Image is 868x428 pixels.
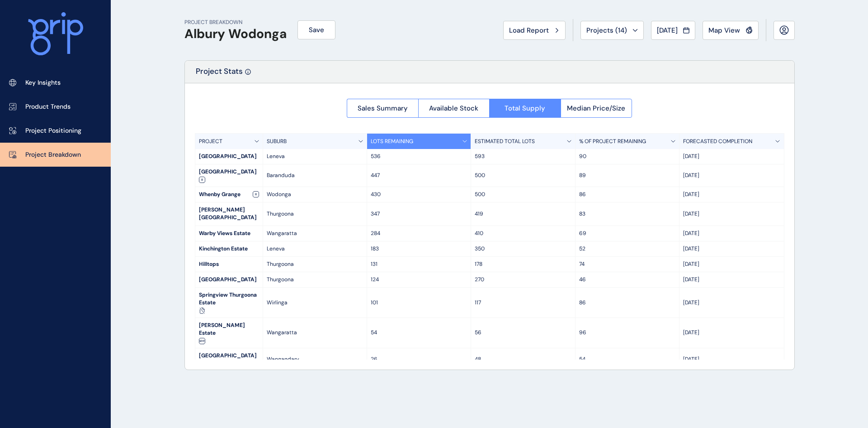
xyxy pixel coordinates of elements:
[579,230,675,237] p: 69
[475,245,571,253] p: 350
[267,172,363,179] p: Baranduda
[475,230,571,237] p: 410
[195,318,263,348] div: [PERSON_NAME] Estate
[371,153,467,160] p: 536
[195,348,263,370] div: [GEOGRAPHIC_DATA]
[371,260,467,268] p: 131
[195,272,263,287] div: [GEOGRAPHIC_DATA]
[371,191,467,198] p: 430
[579,299,675,307] p: 86
[184,26,287,42] h1: Albury Wodonga
[579,210,675,218] p: 83
[267,299,363,307] p: Wirlinga
[267,260,363,268] p: Thurgoona
[195,202,263,226] div: [PERSON_NAME][GEOGRAPHIC_DATA]
[371,210,467,218] p: 347
[475,191,571,198] p: 500
[297,20,335,39] button: Save
[195,257,263,272] div: Hilltops
[25,102,71,111] p: Product Trends
[683,191,780,198] p: [DATE]
[475,153,571,160] p: 593
[267,356,363,363] p: Wangandary
[371,276,467,284] p: 124
[475,299,571,307] p: 117
[267,210,363,218] p: Thurgoona
[505,104,545,113] span: Total Supply
[371,172,467,179] p: 447
[475,260,571,268] p: 178
[25,78,61,87] p: Key Insights
[657,26,678,35] span: [DATE]
[683,260,780,268] p: [DATE]
[429,104,478,113] span: Available Stock
[683,230,780,237] p: [DATE]
[371,329,467,337] p: 54
[651,21,695,40] button: [DATE]
[579,153,675,160] p: 90
[579,138,646,145] p: % OF PROJECT REMAINING
[708,26,740,35] span: Map View
[489,99,561,118] button: Total Supply
[503,21,566,40] button: Load Report
[683,329,780,337] p: [DATE]
[475,356,571,363] p: 48
[475,210,571,218] p: 419
[371,299,467,307] p: 101
[267,191,363,198] p: Wodonga
[475,138,535,145] p: ESTIMATED TOTAL LOTS
[475,172,571,179] p: 500
[579,172,675,179] p: 89
[683,153,780,160] p: [DATE]
[347,99,418,118] button: Sales Summary
[475,329,571,337] p: 56
[267,153,363,160] p: Leneva
[683,172,780,179] p: [DATE]
[267,329,363,337] p: Wangaratta
[267,230,363,237] p: Wangaratta
[579,276,675,284] p: 46
[509,26,549,35] span: Load Report
[703,21,759,40] button: Map View
[371,356,467,363] p: 26
[195,187,263,202] div: Whenby Grange
[579,245,675,253] p: 52
[561,99,632,118] button: Median Price/Size
[683,245,780,253] p: [DATE]
[195,226,263,241] div: Warby Views Estate
[267,245,363,253] p: Leneva
[580,21,644,40] button: Projects (14)
[579,260,675,268] p: 74
[683,138,752,145] p: FORECASTED COMPLETION
[267,276,363,284] p: Thurgoona
[195,241,263,256] div: Kinchington Estate
[683,276,780,284] p: [DATE]
[195,164,263,187] div: [GEOGRAPHIC_DATA]
[683,299,780,307] p: [DATE]
[25,126,81,135] p: Project Positioning
[579,356,675,363] p: 54
[475,276,571,284] p: 270
[371,138,413,145] p: LOTS REMAINING
[418,99,490,118] button: Available Stock
[683,210,780,218] p: [DATE]
[683,356,780,363] p: [DATE]
[196,66,243,83] p: Project Stats
[371,245,467,253] p: 183
[267,138,287,145] p: SUBURB
[199,138,222,145] p: PROJECT
[567,104,625,113] span: Median Price/Size
[586,26,627,35] span: Projects ( 14 )
[195,288,263,317] div: Springview Thurgoona Estate
[184,19,287,26] p: PROJECT BREAKDOWN
[579,329,675,337] p: 96
[309,25,324,34] span: Save
[579,191,675,198] p: 86
[358,104,408,113] span: Sales Summary
[195,149,263,164] div: [GEOGRAPHIC_DATA]
[371,230,467,237] p: 284
[25,150,81,159] p: Project Breakdown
